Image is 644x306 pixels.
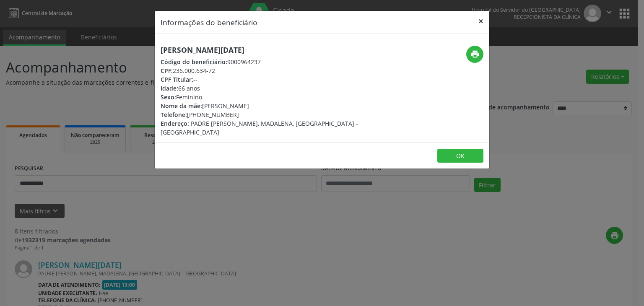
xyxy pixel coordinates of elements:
[470,49,480,59] i: print
[161,46,372,54] h5: [PERSON_NAME][DATE]
[161,84,372,93] div: 66 anos
[161,66,372,75] div: 236.000.634-72
[161,93,372,101] div: Feminino
[161,93,176,101] span: Sexo:
[161,110,372,119] div: [PHONE_NUMBER]
[161,58,227,66] span: Código do beneficiário:
[161,119,189,127] span: Endereço:
[161,67,173,75] span: CPF:
[466,46,483,63] button: print
[473,11,489,31] button: Close
[161,57,372,66] div: 9000964237
[161,17,257,28] h5: Informações do beneficiário
[161,101,372,110] div: [PERSON_NAME]
[161,111,187,119] span: Telefone:
[437,149,483,163] button: OK
[161,75,193,83] span: CPF Titular:
[161,102,202,110] span: Nome da mãe:
[161,75,372,84] div: --
[161,119,358,136] span: PADRE [PERSON_NAME], MADALENA, [GEOGRAPHIC_DATA] - [GEOGRAPHIC_DATA]
[161,84,178,92] span: Idade:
